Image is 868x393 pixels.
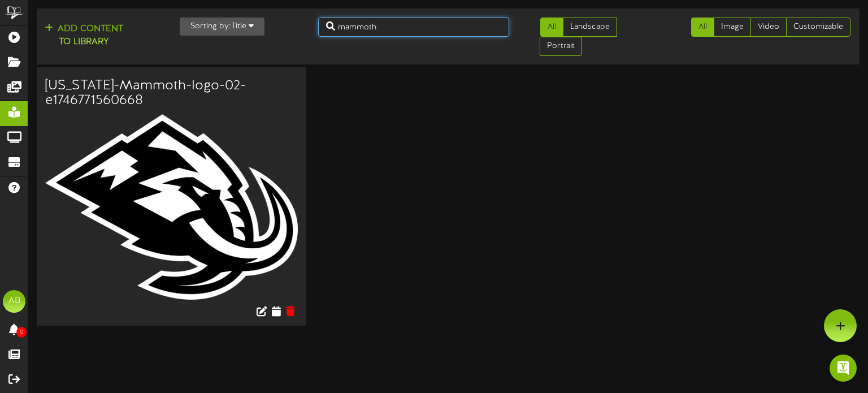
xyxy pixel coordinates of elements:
div: AB [3,290,25,313]
button: Sorting by:Title [180,18,264,36]
a: Portrait [540,37,582,56]
a: Image [714,18,751,37]
a: Video [750,18,787,37]
a: Landscape [563,18,617,37]
a: All [691,18,714,37]
a: All [540,18,563,37]
input: Search Content [318,18,509,37]
button: Add Contentto Library [41,22,127,49]
span: 0 [16,327,27,338]
a: Customizable [786,18,850,37]
img: cd214c85-7bde-4856-9ba6-d0b1d54a5105.png [45,114,298,300]
div: Open Intercom Messenger [830,355,857,382]
h3: [US_STATE]-Mammoth-logo-02-e1746771560668 [45,79,298,109]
